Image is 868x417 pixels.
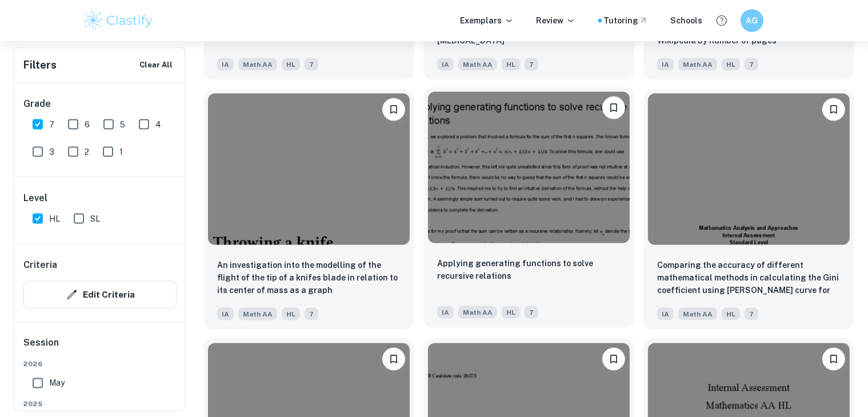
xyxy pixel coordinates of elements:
[461,14,514,27] p: Exemplars
[458,58,497,71] span: Math AA
[49,118,54,131] span: 7
[678,58,717,71] span: Math AA
[745,14,758,27] h6: AG
[423,89,634,330] a: BookmarkApplying generating functions to solve recursive relationsIAMath AAHL7
[23,258,57,272] h6: Criteria
[282,58,300,71] span: HL
[208,94,410,245] img: Math AA IA example thumbnail: An investigation into the modelling of t
[657,58,674,71] span: IA
[217,259,401,296] p: An investigation into the modelling of the flight of the tip of a knifes blade in relation to its...
[49,212,60,225] span: HL
[822,348,845,371] button: Bookmark
[305,308,318,320] span: 7
[119,146,123,158] span: 1
[745,308,758,320] span: 7
[741,9,763,32] button: AG
[23,191,177,205] h6: Level
[85,118,90,131] span: 6
[49,377,65,390] span: May
[502,58,520,71] span: HL
[23,399,177,410] span: 2025
[657,308,674,320] span: IA
[23,57,57,73] h6: Filters
[525,58,538,71] span: 7
[604,14,648,27] a: Tutoring
[437,306,454,319] span: IA
[90,212,100,225] span: SL
[49,146,54,158] span: 3
[203,89,414,330] a: BookmarkAn investigation into the modelling of the flight of the tip of a knifes blade in relatio...
[745,58,758,71] span: 7
[502,306,520,319] span: HL
[282,308,300,320] span: HL
[437,257,621,282] p: Applying generating functions to solve recursive relations
[525,306,538,319] span: 7
[537,14,575,27] p: Review
[23,281,177,308] button: Edit Criteria
[238,308,277,320] span: Math AA
[648,94,850,245] img: Math AA IA example thumbnail: Comparing the accuracy of different math
[305,58,318,71] span: 7
[428,92,630,243] img: Math AA IA example thumbnail: Applying generating functions to solve r
[458,306,497,319] span: Math AA
[238,58,277,71] span: Math AA
[23,97,177,111] h6: Grade
[155,118,161,131] span: 4
[657,259,841,298] p: Comparing the accuracy of different mathematical methods in calculating the Gini coefficient usin...
[137,57,175,74] button: Clear All
[712,11,731,30] button: Help and Feedback
[85,146,89,158] span: 2
[217,58,234,71] span: IA
[678,308,717,320] span: Math AA
[602,97,625,119] button: Bookmark
[822,98,845,121] button: Bookmark
[671,14,703,27] a: Schools
[217,308,234,320] span: IA
[722,308,740,320] span: HL
[722,58,740,71] span: HL
[643,89,854,330] a: BookmarkComparing the accuracy of different mathematical methods in calculating the Gini coeffici...
[82,9,155,32] img: Clastify logo
[437,58,454,71] span: IA
[602,348,625,371] button: Bookmark
[382,348,405,371] button: Bookmark
[382,98,405,121] button: Bookmark
[120,118,125,131] span: 5
[23,359,177,370] span: 2026
[23,336,177,359] h6: Session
